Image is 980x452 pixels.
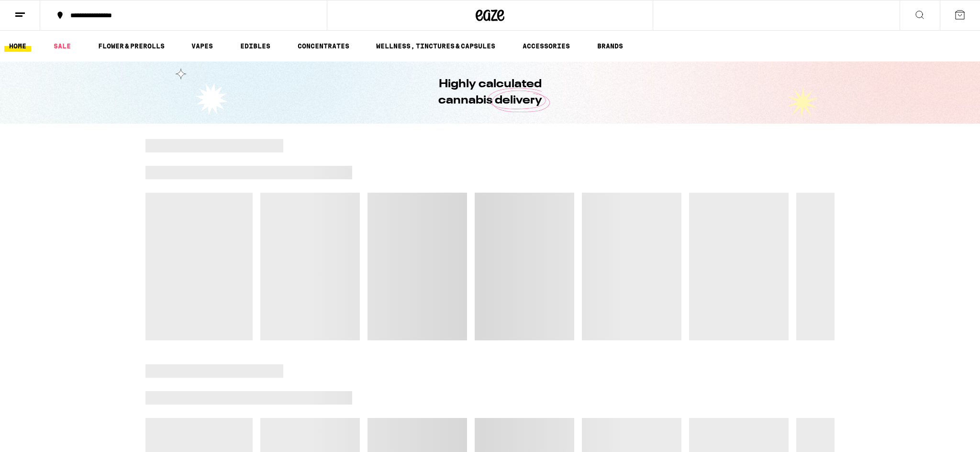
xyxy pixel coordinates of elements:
[187,40,218,52] a: VAPES
[518,40,575,52] a: ACCESSORIES
[592,40,628,52] a: BRANDS
[235,40,275,52] a: EDIBLES
[411,76,569,109] h1: Highly calculated cannabis delivery
[371,40,500,52] a: WELLNESS, TINCTURES & CAPSULES
[4,40,31,52] a: HOME
[49,40,76,52] a: SALE
[93,40,169,52] a: FLOWER & PREROLLS
[293,40,354,52] a: CONCENTRATES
